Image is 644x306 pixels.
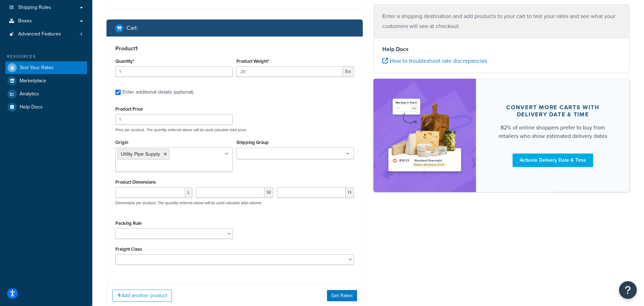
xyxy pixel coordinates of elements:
p: Enter a shipping destination and add products to your cart to test your rates and see what your c... [382,11,621,31]
p: Price per product. The quantity entered above will be used calculate total price. [114,127,356,132]
button: Open Resource Center [619,281,637,299]
div: 82% of online shoppers prefer to buy from retailers who show estimated delivery dates [493,123,613,140]
label: Product Dimensions [115,179,156,185]
a: Analytics [5,88,87,100]
h3: Product 1 [115,45,354,52]
a: Test Your Rates [5,61,87,74]
a: Advanced Features4 [5,28,87,41]
label: Packing Rule [115,221,142,226]
h4: Help Docs [382,45,621,54]
a: Activate Delivery Date & Time [513,154,593,167]
a: Marketplace [5,74,87,87]
label: Quantity* [115,59,134,64]
li: Advanced Features [5,28,87,41]
div: Convert more carts with delivery date & time [493,104,613,118]
span: Analytics [20,91,39,97]
button: Get Rates [327,290,357,301]
a: How to troubleshoot rate discrepancies [382,57,487,65]
span: Test Your Rates [20,65,54,71]
h2: Cart : [126,25,138,31]
span: Utility Pipe Supply [121,150,160,158]
button: Add another product [112,290,172,302]
label: Product Weight* [236,59,269,64]
label: Origin [115,140,128,145]
span: H [346,187,354,198]
a: Shipping Rules [5,1,87,14]
a: Help Docs [5,101,87,113]
span: 4 [80,31,82,37]
span: Help Docs [20,104,43,110]
span: Shipping Rules [18,5,51,11]
div: Enter additional details (optional) [122,87,193,97]
span: Boxes [18,18,32,24]
a: Boxes [5,15,87,28]
label: Shipping Group [236,140,269,145]
label: Product Price [115,106,143,112]
span: L [185,187,192,198]
span: W [264,187,273,198]
label: Freight Class [115,246,142,252]
img: feature-image-ddt-36eae7f7280da8017bfb280eaccd9c446f90b1fe08728e4019434db127062ab4.png [384,89,465,182]
div: Resources [5,54,87,60]
p: Dimensions per product. The quantity entered above will be used calculate total volume. [114,200,262,205]
span: Advanced Features [18,31,61,37]
input: 0.00 [236,66,343,77]
span: Marketplace [20,78,46,84]
span: lbs [343,66,354,77]
input: Enter additional details (optional) [115,90,121,95]
input: 0 [115,66,233,77]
